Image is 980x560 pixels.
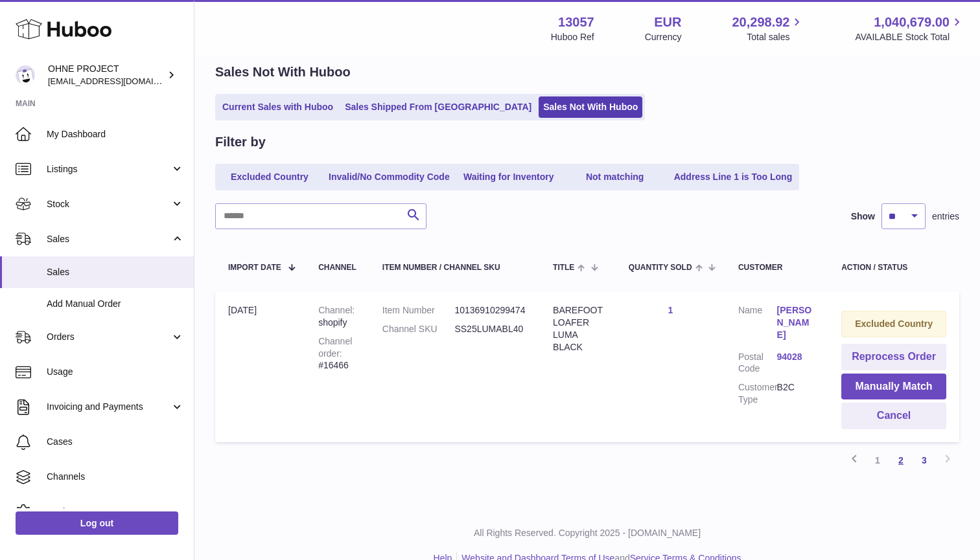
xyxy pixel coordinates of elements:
dd: SS25LUMABL40 [454,323,527,335]
dd: 10136910299474 [454,304,527,317]
span: Import date [228,263,281,272]
strong: 13057 [558,14,594,31]
span: 1,040,679.00 [874,14,950,31]
a: 1 [668,305,673,315]
a: Sales Not With Huboo [539,96,642,118]
a: Address Line 1 is Too Long [670,166,797,188]
div: Huboo Ref [551,31,594,43]
a: 1 [866,449,889,472]
label: Show [851,210,875,223]
div: Channel [318,263,356,272]
span: Sales [47,233,170,245]
div: Currency [645,31,682,43]
span: Channels [47,471,184,483]
h2: Filter by [215,133,266,151]
a: Sales Shipped From [GEOGRAPHIC_DATA] [340,96,536,118]
div: Action / Status [841,263,946,272]
a: Waiting for Inventory [457,166,561,188]
div: Customer [738,263,815,272]
div: OHNE PROJECT [48,63,165,87]
td: [DATE] [215,291,305,442]
dt: Channel SKU [382,323,455,335]
a: Current Sales with Huboo [218,96,338,118]
span: Stock [47,198,170,210]
p: All Rights Reserved. Copyright 2025 - [DOMAIN_NAME] [205,527,970,539]
button: Cancel [841,403,946,429]
strong: EUR [654,14,681,31]
dt: Customer Type [738,381,777,406]
a: 20,298.92 Total sales [732,14,804,43]
strong: Channel [318,305,355,315]
span: Sales [47,266,184,278]
span: My Dashboard [47,128,184,140]
a: 2 [889,449,913,472]
span: Invoicing and Payments [47,401,170,413]
span: entries [932,210,959,223]
img: support@ohneproject.com [16,65,35,85]
span: Listings [47,163,170,175]
div: BAREFOOT LOAFER LUMA BLACK [553,304,603,353]
div: #16466 [318,335,356,372]
a: 1,040,679.00 AVAILABLE Stock Total [855,14,964,43]
a: Log out [16,511,178,535]
span: Cases [47,436,184,448]
strong: Channel order [318,336,352,359]
button: Reprocess Order [841,344,946,370]
a: Invalid/No Commodity Code [324,166,454,188]
span: Usage [47,366,184,378]
span: Settings [47,506,184,518]
a: 3 [913,449,936,472]
span: Orders [47,331,170,343]
dd: B2C [777,381,816,406]
span: 20,298.92 [732,14,789,31]
span: [EMAIL_ADDRESS][DOMAIN_NAME] [48,76,191,86]
button: Manually Match [841,374,946,400]
a: Not matching [563,166,667,188]
dt: Name [738,304,777,344]
a: 94028 [777,351,816,363]
h2: Sales Not With Huboo [215,63,351,81]
div: shopify [318,304,356,329]
a: Excluded Country [218,166,321,188]
span: AVAILABLE Stock Total [855,31,964,43]
a: [PERSON_NAME] [777,304,816,341]
dt: Postal Code [738,351,777,375]
div: Item Number / Channel SKU [382,263,527,272]
span: Add Manual Order [47,298,184,310]
strong: Excluded Country [855,319,933,329]
span: Total sales [747,31,804,43]
span: Quantity Sold [629,263,692,272]
dt: Item Number [382,304,455,317]
span: Title [553,263,574,272]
